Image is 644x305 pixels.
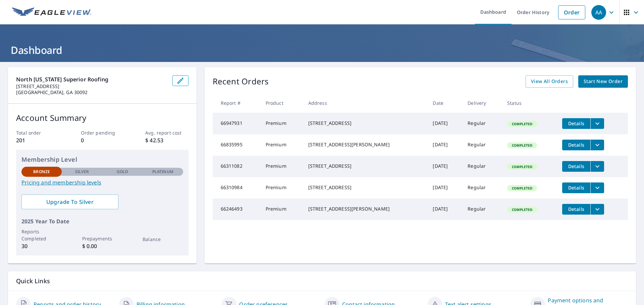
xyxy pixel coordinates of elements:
[260,93,303,113] th: Product
[213,156,260,177] td: 66311082
[584,77,623,86] span: Start New Order
[16,112,189,124] p: Account Summary
[260,177,303,199] td: Premium
[213,113,260,134] td: 66947931
[260,134,303,156] td: Premium
[213,75,269,88] p: Recent Orders
[590,140,604,150] button: filesDropdownBtn-66835995
[213,134,260,156] td: 66835995
[578,75,628,88] a: Start New Order
[75,169,89,175] p: Silver
[462,113,502,134] td: Regular
[566,206,586,212] span: Details
[590,204,604,215] button: filesDropdownBtn-66246493
[16,277,628,285] p: Quick Links
[260,113,303,134] td: Premium
[562,161,590,172] button: detailsBtn-66311082
[81,129,124,136] p: Order pending
[303,93,428,113] th: Address
[260,156,303,177] td: Premium
[16,89,167,95] p: [GEOGRAPHIC_DATA], GA 30092
[566,142,586,148] span: Details
[8,43,636,57] h1: Dashboard
[508,186,536,190] span: Completed
[562,118,590,129] button: detailsBtn-66947931
[531,77,568,86] span: View All Orders
[462,156,502,177] td: Regular
[21,178,183,186] a: Pricing and membership levels
[260,199,303,220] td: Premium
[591,5,606,20] div: AA
[508,164,536,169] span: Completed
[427,156,462,177] td: [DATE]
[508,207,536,212] span: Completed
[152,169,173,175] p: Platinum
[502,93,557,113] th: Status
[462,134,502,156] td: Regular
[143,236,183,243] p: Balance
[566,163,586,169] span: Details
[308,141,422,148] div: [STREET_ADDRESS][PERSON_NAME]
[308,163,422,169] div: [STREET_ADDRESS]
[308,206,422,212] div: [STREET_ADDRESS][PERSON_NAME]
[562,140,590,150] button: detailsBtn-66835995
[21,195,118,209] a: Upgrade To Silver
[562,204,590,215] button: detailsBtn-66246493
[213,199,260,220] td: 66246493
[558,5,585,19] a: Order
[16,83,167,89] p: [STREET_ADDRESS]
[145,136,188,144] p: $ 42.53
[562,182,590,193] button: detailsBtn-66310984
[427,113,462,134] td: [DATE]
[213,93,260,113] th: Report #
[145,129,188,136] p: Avg. report cost
[117,169,128,175] p: Gold
[16,75,167,83] p: North [US_STATE] Superior Roofing
[566,184,586,191] span: Details
[21,242,62,250] p: 30
[427,134,462,156] td: [DATE]
[82,242,122,250] p: $ 0.00
[82,235,122,242] p: Prepayments
[462,199,502,220] td: Regular
[21,217,183,225] p: 2025 Year To Date
[590,118,604,129] button: filesDropdownBtn-66947931
[308,120,422,127] div: [STREET_ADDRESS]
[590,182,604,193] button: filesDropdownBtn-66310984
[21,228,62,242] p: Reports Completed
[21,155,183,164] p: Membership Level
[16,136,59,144] p: 201
[526,75,573,88] a: View All Orders
[33,169,50,175] p: Bronze
[427,199,462,220] td: [DATE]
[508,122,536,126] span: Completed
[462,93,502,113] th: Delivery
[81,136,124,144] p: 0
[12,7,91,17] img: EV Logo
[16,129,59,136] p: Total order
[213,177,260,199] td: 66310984
[427,93,462,113] th: Date
[308,184,422,191] div: [STREET_ADDRESS]
[427,177,462,199] td: [DATE]
[590,161,604,172] button: filesDropdownBtn-66311082
[27,198,113,206] span: Upgrade To Silver
[566,120,586,127] span: Details
[462,177,502,199] td: Regular
[508,143,536,148] span: Completed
